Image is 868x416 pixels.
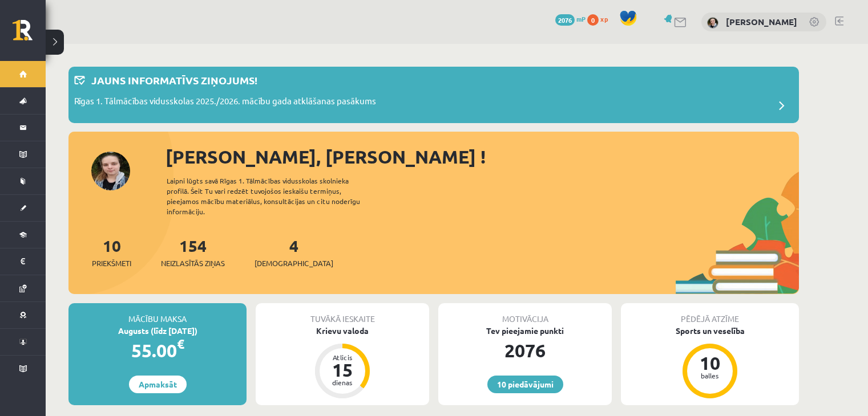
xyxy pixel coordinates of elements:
a: Krievu valoda Atlicis 15 dienas [256,325,429,400]
a: 2076 mP [555,14,586,23]
div: Atlicis [325,354,360,361]
a: Sports un veselība 10 balles [621,325,799,400]
span: € [177,336,184,352]
div: Tev pieejamie punkti [438,325,612,337]
a: 4[DEMOGRAPHIC_DATA] [255,235,333,269]
span: xp [600,14,608,23]
p: Rīgas 1. Tālmācības vidusskolas 2025./2026. mācību gada atklāšanas pasākums [74,95,376,111]
div: 10 [693,354,727,372]
div: 2076 [438,337,612,364]
a: Rīgas 1. Tālmācības vidusskola [13,20,46,48]
p: Jauns informatīvs ziņojums! [91,72,257,88]
div: Mācību maksa [68,303,247,325]
div: balles [693,372,727,379]
img: Dita Maija Kalniņa-Rainska [707,17,718,28]
div: Augusts (līdz [DATE]) [68,325,247,337]
div: dienas [325,379,360,386]
div: [PERSON_NAME], [PERSON_NAME] ! [165,143,799,170]
a: Apmaksāt [129,376,187,393]
div: 55.00 [68,337,247,364]
div: 15 [325,361,360,379]
div: Motivācija [438,303,612,325]
div: Krievu valoda [256,325,429,337]
div: Laipni lūgts savā Rīgas 1. Tālmācības vidusskolas skolnieka profilā. Šeit Tu vari redzēt tuvojošo... [167,176,380,217]
span: Neizlasītās ziņas [161,258,225,269]
span: [DEMOGRAPHIC_DATA] [255,258,333,269]
div: Pēdējā atzīme [621,303,799,325]
span: 0 [587,14,599,26]
span: Priekšmeti [92,258,131,269]
a: 0 xp [587,14,613,23]
span: 2076 [555,14,575,26]
span: mP [576,14,586,23]
a: 10Priekšmeti [92,235,131,269]
a: 154Neizlasītās ziņas [161,235,225,269]
a: Jauns informatīvs ziņojums! Rīgas 1. Tālmācības vidusskolas 2025./2026. mācību gada atklāšanas pa... [74,72,793,117]
a: 10 piedāvājumi [487,376,563,393]
div: Tuvākā ieskaite [256,303,429,325]
a: [PERSON_NAME] [726,16,797,27]
div: Sports un veselība [621,325,799,337]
